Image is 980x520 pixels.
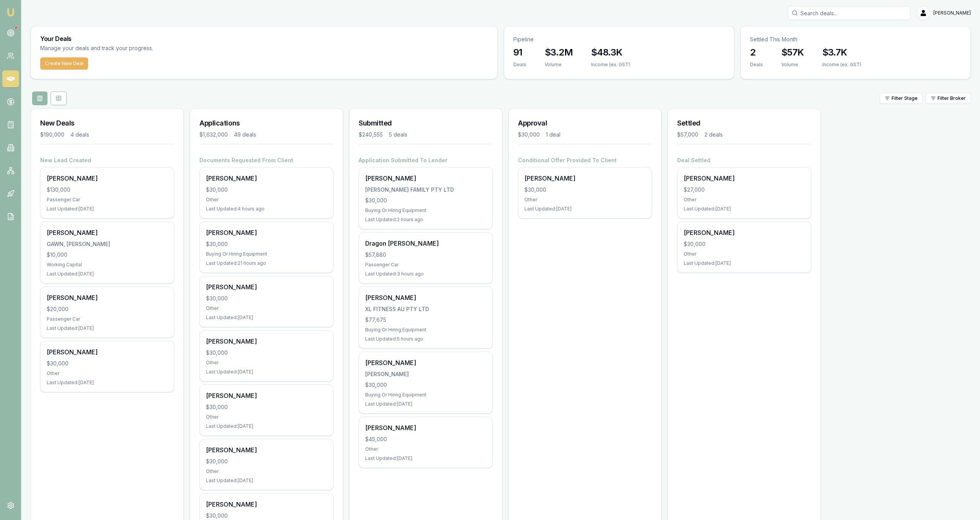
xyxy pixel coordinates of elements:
div: Last Updated: [DATE] [206,423,327,429]
div: Other [206,468,327,474]
div: Deals [513,62,526,68]
button: Filter Broker [926,93,971,104]
div: [PERSON_NAME] [47,228,168,237]
div: [PERSON_NAME] [206,445,327,455]
div: [PERSON_NAME] [206,391,327,400]
div: [PERSON_NAME] [365,174,486,183]
div: $57,880 [365,251,486,259]
div: Other [206,197,327,203]
div: Volume [781,62,804,68]
div: Buying Or Hiring Equipment [365,207,486,214]
div: $30,000 [206,403,327,411]
div: Last Updated: [DATE] [206,478,327,484]
div: $30,000 [518,131,540,139]
div: $30,000 [206,186,327,194]
h3: Approval [518,118,652,129]
div: Last Updated: [DATE] [47,380,168,386]
div: Income (ex. GST) [591,62,630,68]
div: [PERSON_NAME] [365,293,486,302]
div: Last Updated: [DATE] [206,369,327,375]
div: [PERSON_NAME] [47,293,168,302]
div: Passenger Car [47,316,168,322]
div: 4 deals [70,131,89,139]
h3: 91 [513,46,526,59]
div: Last Updated: [DATE] [206,315,327,321]
p: Pipeline [513,36,725,43]
div: Last Updated: 4 hours ago [206,206,327,212]
div: Passenger Car [47,197,168,203]
div: [PERSON_NAME] [524,174,645,183]
div: $30,000 [206,349,327,357]
div: Last Updated: 3 hours ago [365,271,486,277]
div: $30,000 [684,240,805,248]
h3: $48.3K [591,46,630,59]
div: $77,675 [365,316,486,324]
div: [PERSON_NAME] [365,423,486,432]
div: Buying Or Hiring Equipment [365,392,486,398]
h3: Applications [199,118,333,129]
div: $30,000 [365,197,486,204]
input: Search deals [788,6,910,20]
div: Income (ex. GST) [822,62,861,68]
div: Other [206,414,327,420]
span: [PERSON_NAME] [933,10,971,16]
p: Settled This Month [750,36,961,43]
div: Last Updated: 5 hours ago [365,336,486,342]
div: 49 deals [234,131,256,139]
div: $30,000 [47,360,168,367]
img: emu-icon-u.png [6,8,15,17]
div: $30,000 [206,240,327,248]
div: [PERSON_NAME] [684,228,805,237]
div: $240,555 [359,131,383,139]
h3: Settled [677,118,811,129]
div: Last Updated: [DATE] [684,260,805,266]
div: [PERSON_NAME] [206,174,327,183]
div: Other [684,251,805,257]
h4: Conditional Offer Provided To Client [518,156,652,164]
h3: $3.2M [545,46,573,59]
div: [PERSON_NAME] [684,174,805,183]
a: Create New Deal [40,57,88,70]
div: [PERSON_NAME] [206,228,327,237]
div: $57,000 [677,131,698,139]
div: $20,000 [47,305,168,313]
div: Last Updated: [DATE] [365,455,486,461]
div: Other [47,370,168,377]
div: [PERSON_NAME] [206,337,327,346]
div: Other [206,305,327,311]
h4: New Lead Created [40,156,174,164]
div: GAWN, [PERSON_NAME] [47,240,168,248]
div: Working Capital [47,262,168,268]
div: Last Updated: [DATE] [524,206,645,212]
div: [PERSON_NAME] FAMILY PTY LTD [365,186,486,194]
div: Deals [750,62,763,68]
div: Volume [545,62,573,68]
div: $30,000 [206,295,327,302]
div: [PERSON_NAME] [206,500,327,509]
div: Passenger Car [365,262,486,268]
h4: Deal Settled [677,156,811,164]
div: 5 deals [389,131,407,139]
button: Filter Stage [880,93,923,104]
div: Buying Or Hiring Equipment [206,251,327,257]
div: $190,000 [40,131,64,139]
div: Last Updated: 2 hours ago [365,217,486,223]
h3: Submitted [359,118,493,129]
div: 2 deals [704,131,723,139]
div: Last Updated: [DATE] [47,325,168,331]
span: Filter Broker [938,95,966,101]
h4: Application Submitted To Lender [359,156,493,164]
div: $130,000 [47,186,168,194]
h3: $57K [781,46,804,59]
h4: Documents Requested From Client [199,156,333,164]
h3: $3.7K [822,46,861,59]
div: Last Updated: [DATE] [684,206,805,212]
div: Other [524,197,645,203]
div: Last Updated: [DATE] [365,401,486,407]
div: $30,000 [524,186,645,194]
div: $1,632,000 [199,131,228,139]
div: $30,000 [206,458,327,465]
h3: New Deals [40,118,174,129]
div: 1 deal [546,131,560,139]
div: Dragon [PERSON_NAME] [365,239,486,248]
